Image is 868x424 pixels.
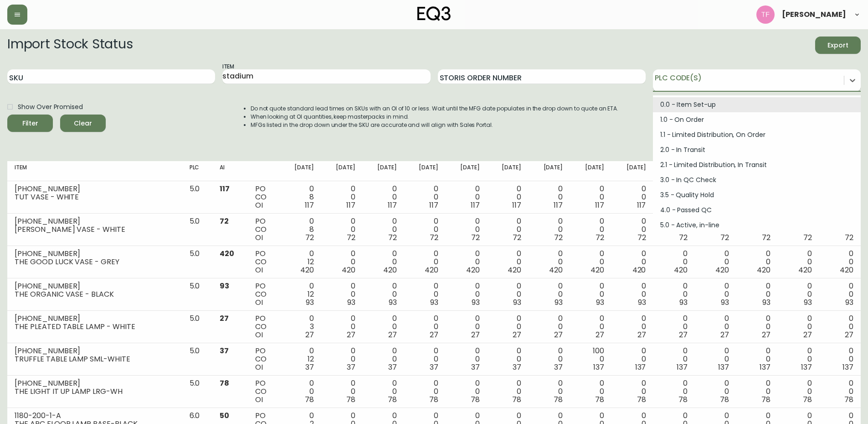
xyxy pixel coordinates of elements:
[287,347,314,372] div: 0 12
[22,118,38,129] div: Filter
[845,330,853,340] span: 27
[595,200,604,210] span: 117
[487,161,529,181] th: [DATE]
[785,314,812,339] div: 0 0
[536,250,563,274] div: 0 0
[182,246,213,278] td: 5.0
[785,250,812,274] div: 0 0
[15,290,175,298] div: THE ORGANIC VASE - BLACK
[494,217,521,242] div: 0 0
[803,232,812,243] span: 72
[220,410,229,421] span: 50
[15,185,175,193] div: [PHONE_NUMBER]
[702,282,729,307] div: 0 0
[389,297,397,308] span: 93
[801,362,812,372] span: 137
[653,112,861,127] div: 1.0 - On Order
[593,362,604,372] span: 137
[411,250,438,274] div: 0 0
[342,265,355,275] span: 420
[494,379,521,404] div: 0 0
[660,217,687,242] div: 0 0
[363,161,404,181] th: [DATE]
[619,347,646,372] div: 0 0
[679,330,688,340] span: 27
[827,379,853,404] div: 0 0
[536,185,563,209] div: 0 0
[596,232,604,243] span: 72
[182,161,213,181] th: PLC
[220,216,229,226] span: 72
[251,105,619,113] li: Do not quote standard lead times on SKUs with an OI of 10 or less. Wait until the MFG date popula...
[388,232,397,243] span: 72
[346,394,355,405] span: 78
[554,362,563,372] span: 37
[15,314,175,323] div: [PHONE_NUMBER]
[255,232,263,243] span: OI
[15,347,175,355] div: [PHONE_NUMBER]
[453,347,480,372] div: 0 0
[287,217,314,242] div: 0 8
[287,282,314,307] div: 0 12
[220,378,229,388] span: 78
[715,265,729,275] span: 420
[429,394,438,405] span: 78
[762,330,770,340] span: 27
[570,161,611,181] th: [DATE]
[255,200,263,210] span: OI
[287,379,314,404] div: 0 0
[785,347,812,372] div: 0 0
[60,115,106,132] button: Clear
[674,265,688,275] span: 420
[425,265,438,275] span: 420
[329,282,355,307] div: 0 0
[660,347,687,372] div: 0 0
[287,314,314,339] div: 0 3
[577,217,604,242] div: 0 0
[15,323,175,331] div: THE PLEATED TABLE LAMP - WHITE
[430,297,438,308] span: 93
[321,161,363,181] th: [DATE]
[513,330,521,340] span: 27
[15,217,175,225] div: [PHONE_NUMBER]
[619,185,646,209] div: 0 0
[827,250,853,274] div: 0 0
[591,265,604,275] span: 420
[182,343,213,376] td: 5.0
[15,193,175,201] div: TUT VASE - WHITE
[702,217,729,242] div: 0 0
[255,265,263,275] span: OI
[677,362,688,372] span: 137
[347,232,355,243] span: 72
[329,347,355,372] div: 0 0
[702,347,729,372] div: 0 0
[678,394,688,405] span: 78
[329,379,355,404] div: 0 0
[305,232,314,243] span: 72
[388,200,397,210] span: 117
[370,347,397,372] div: 0 0
[744,217,770,242] div: 0 0
[785,217,812,242] div: 0 0
[679,232,688,243] span: 72
[287,185,314,209] div: 0 8
[827,314,853,339] div: 0 0
[653,157,861,173] div: 2.1 - Limited Distribution, In Transit
[287,250,314,274] div: 0 12
[555,297,563,308] span: 93
[430,362,438,372] span: 37
[220,183,230,194] span: 117
[411,314,438,339] div: 0 0
[404,161,446,181] th: [DATE]
[619,314,646,339] div: 0 0
[370,217,397,242] div: 0 0
[453,185,480,209] div: 0 0
[512,394,521,405] span: 78
[494,185,521,209] div: 0 0
[370,314,397,339] div: 0 0
[370,185,397,209] div: 0 0
[762,232,770,243] span: 72
[595,394,604,405] span: 78
[347,362,355,372] span: 37
[762,297,770,308] span: 93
